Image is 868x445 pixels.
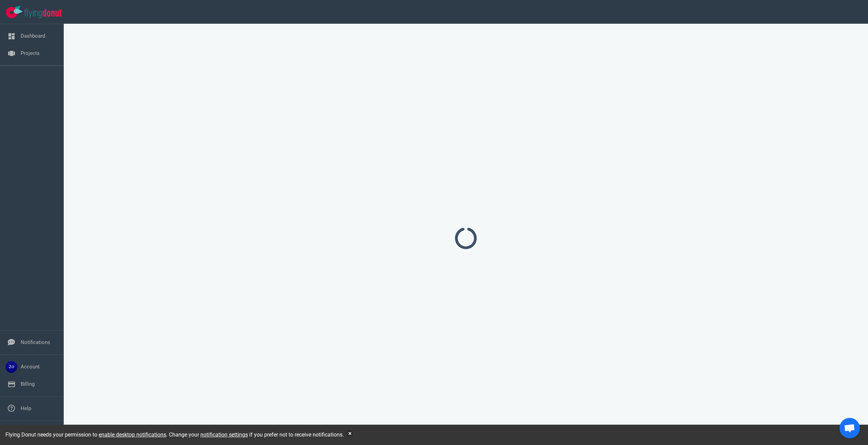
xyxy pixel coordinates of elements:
a: Billing [21,381,35,387]
a: Account [21,364,40,370]
span: . Change your if you prefer not to receive notifications. [166,431,344,438]
span: Flying Donut needs your permission to [5,431,166,438]
img: Flying Donut text logo [24,9,62,18]
a: Help [21,405,31,411]
a: Open chat [840,418,860,438]
a: Notifications [21,339,50,345]
a: Dashboard [21,33,45,39]
a: Projects [21,50,40,56]
a: notification settings [200,431,248,438]
a: enable desktop notifications [99,431,166,438]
